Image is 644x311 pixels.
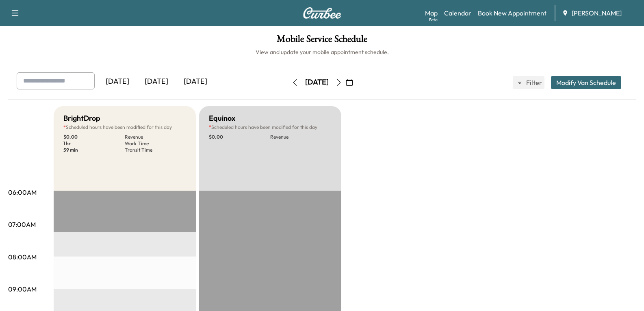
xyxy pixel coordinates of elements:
p: 08:00AM [8,252,37,262]
a: Book New Appointment [478,8,546,18]
div: [DATE] [176,72,215,91]
button: Filter [513,76,544,89]
p: 09:00AM [8,284,37,294]
p: Scheduled hours have been modified for this day [209,124,332,130]
span: [PERSON_NAME] [572,8,622,18]
div: [DATE] [305,77,329,87]
div: [DATE] [98,72,137,91]
p: $ 0.00 [209,134,270,140]
p: 07:00AM [8,220,36,229]
h5: BrightDrop [63,113,100,124]
h6: View and update your mobile appointment schedule. [8,48,636,56]
p: Revenue [125,134,186,140]
h1: Mobile Service Schedule [8,34,636,48]
p: Transit Time [125,147,186,153]
button: Modify Van Schedule [551,76,621,89]
p: 1 hr [63,140,125,147]
h5: Equinox [209,113,235,124]
p: 59 min [63,147,125,153]
p: Work Time [125,140,186,147]
img: Curbee Logo [303,7,342,19]
p: $ 0.00 [63,134,125,140]
span: Filter [526,78,541,87]
p: Scheduled hours have been modified for this day [63,124,186,130]
p: Revenue [270,134,332,140]
div: [DATE] [137,72,176,91]
p: 06:00AM [8,187,37,197]
div: Beta [429,17,438,23]
a: MapBeta [425,8,438,18]
a: Calendar [444,8,471,18]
